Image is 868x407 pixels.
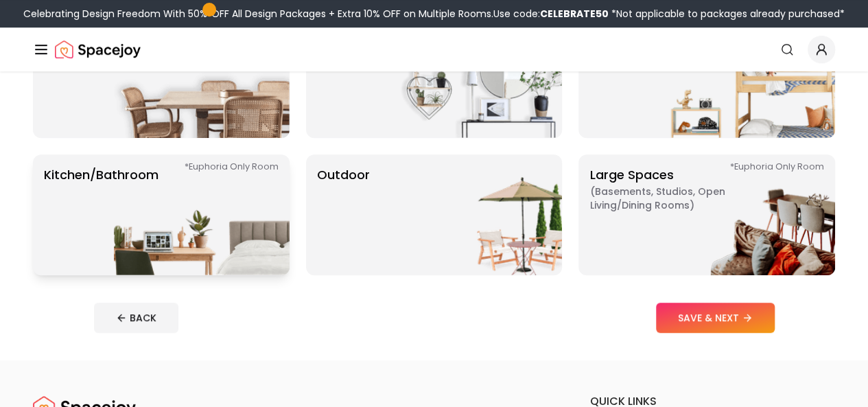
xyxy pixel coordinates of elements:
img: Dining Room [114,17,290,138]
button: BACK [94,303,178,333]
img: entryway [386,17,562,138]
p: Kids' Bedroom/Nursery [589,28,731,127]
span: *Not applicable to packages already purchased* [609,7,845,21]
p: Dining Room [44,28,121,127]
img: Kitchen/Bathroom *Euphoria Only [114,154,290,275]
p: Kitchen/Bathroom [44,165,159,264]
b: CELEBRATE50 [540,7,609,21]
img: Outdoor [386,154,562,275]
p: Outdoor [317,165,370,264]
a: Spacejoy [55,36,141,63]
nav: Global [33,27,835,71]
div: Celebrating Design Freedom With 50% OFF All Design Packages + Extra 10% OFF on Multiple Rooms. [23,7,845,21]
img: Large Spaces *Euphoria Only [659,154,835,275]
button: SAVE & NEXT [656,303,775,333]
span: Use code: [493,7,609,21]
img: Kids' Bedroom/Nursery [659,17,835,138]
p: Large Spaces [589,165,761,264]
span: ( Basements, Studios, Open living/dining rooms ) [589,185,761,212]
img: Spacejoy Logo [55,36,141,63]
p: entryway [317,28,373,127]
